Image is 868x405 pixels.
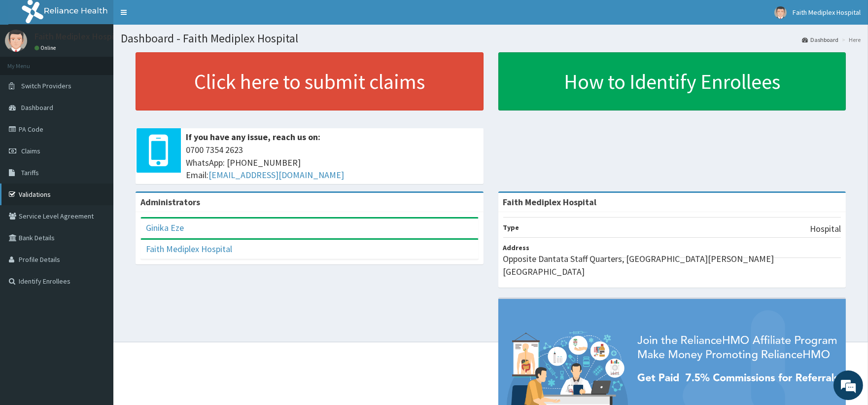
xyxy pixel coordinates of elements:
span: Claims [21,147,40,155]
img: User Image [5,30,27,52]
img: d_794563401_company_1708531726252_794563401 [18,49,40,74]
span: We're online! [57,124,136,224]
strong: Faith Mediplex Hospital [503,196,597,208]
span: Faith Mediplex Hospital [793,8,861,17]
p: Faith Mediplex Hospital [35,32,125,41]
textarea: Type your message and hit 'Enter' [5,269,188,304]
div: Minimize live chat window [162,5,185,29]
a: How to Identify Enrollees [498,52,846,110]
span: Dashboard [21,103,53,112]
b: If you have any issue, reach us on: [186,131,320,143]
span: 0700 7354 2623 WhatsApp: [PHONE_NUMBER] Email: [186,144,479,182]
h1: Dashboard - Faith Mediplex Hospital [121,32,861,45]
b: Administrators [140,196,200,208]
span: Switch Providers [21,81,71,90]
p: Opposite Dantata Staff Quarters, [GEOGRAPHIC_DATA][PERSON_NAME][GEOGRAPHIC_DATA] [503,253,841,278]
a: Faith Mediplex Hospital [146,243,232,255]
img: User Image [774,6,787,19]
b: Address [503,243,530,252]
a: Click here to submit claims [136,52,484,110]
a: Ginika Eze [146,222,184,233]
li: Here [839,36,861,44]
p: Hospital [810,222,841,235]
a: Dashboard [802,36,838,44]
b: Type [503,223,520,232]
a: Online [35,44,58,51]
div: Chat with us now [51,55,166,68]
span: Tariffs [21,168,39,177]
a: [EMAIL_ADDRESS][DOMAIN_NAME] [208,169,344,181]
